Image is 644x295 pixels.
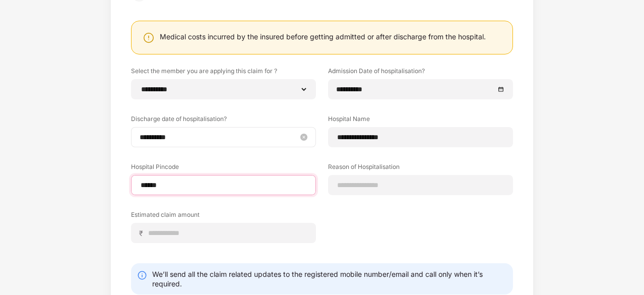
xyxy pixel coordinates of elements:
label: Select the member you are applying this claim for ? [131,67,316,79]
label: Admission Date of hospitalisation? [328,67,513,79]
label: Reason of Hospitalisation [328,162,513,175]
label: Estimated claim amount [131,210,316,223]
span: close-circle [300,134,307,141]
span: ₹ [139,228,147,238]
div: We’ll send all the claim related updates to the registered mobile number/email and call only when... [152,269,507,288]
label: Discharge date of hospitalisation? [131,114,316,127]
img: svg+xml;base64,PHN2ZyBpZD0iSW5mby0yMHgyMCIgeG1sbnM9Imh0dHA6Ly93d3cudzMub3JnLzIwMDAvc3ZnIiB3aWR0aD... [137,270,147,280]
label: Hospital Pincode [131,162,316,175]
img: svg+xml;base64,PHN2ZyBpZD0iV2FybmluZ18tXzI0eDI0IiBkYXRhLW5hbWU9Ildhcm5pbmcgLSAyNHgyNCIgeG1sbnM9Im... [143,32,155,44]
label: Hospital Name [328,114,513,127]
div: Medical costs incurred by the insured before getting admitted or after discharge from the hospital. [160,32,486,41]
